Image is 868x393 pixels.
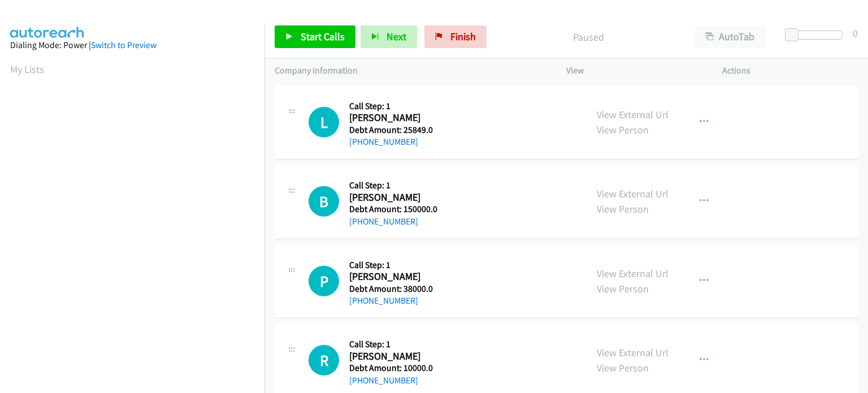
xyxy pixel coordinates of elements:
[349,260,436,271] h5: Call Step: 1
[566,64,702,77] p: View
[309,186,339,217] div: The call is yet to be attempted
[349,111,436,124] h2: [PERSON_NAME]
[10,63,44,76] a: My Lists
[450,30,476,43] span: Finish
[695,25,765,48] button: AutoTab
[349,375,418,386] a: [PHONE_NUMBER]
[349,362,436,374] h5: Debt Amount: 10000.0
[91,40,157,50] a: Switch to Preview
[275,64,546,77] p: Company Information
[597,282,649,295] a: View Person
[301,30,345,43] span: Start Calls
[791,31,843,40] div: Delay between calls (in seconds)
[349,216,418,227] a: [PHONE_NUMBER]
[349,191,436,204] h2: [PERSON_NAME]
[309,107,339,137] h1: L
[349,283,436,295] h5: Debt Amount: 38000.0
[309,107,339,137] div: The call is yet to be attempted
[597,202,649,215] a: View Person
[349,204,437,215] h5: Debt Amount: 150000.0
[309,266,339,296] h1: P
[597,108,669,121] a: View External Url
[424,25,487,48] a: Finish
[349,339,436,350] h5: Call Step: 1
[309,345,339,375] div: The call is yet to be attempted
[597,123,649,136] a: View Person
[349,350,436,363] h2: [PERSON_NAME]
[10,38,254,52] div: Dialing Mode: Power |
[309,266,339,296] div: The call is yet to be attempted
[309,186,339,217] h1: B
[349,101,436,112] h5: Call Step: 1
[349,124,436,136] h5: Debt Amount: 25849.0
[349,180,437,191] h5: Call Step: 1
[597,361,649,374] a: View Person
[853,25,858,41] div: 0
[597,346,669,359] a: View External Url
[349,270,436,283] h2: [PERSON_NAME]
[349,136,418,147] a: [PHONE_NUMBER]
[722,64,858,77] p: Actions
[387,30,406,43] span: Next
[361,25,417,48] button: Next
[349,295,418,306] a: [PHONE_NUMBER]
[309,345,339,375] h1: R
[597,267,669,280] a: View External Url
[502,29,675,45] p: Paused
[275,25,355,48] a: Start Calls
[597,187,669,200] a: View External Url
